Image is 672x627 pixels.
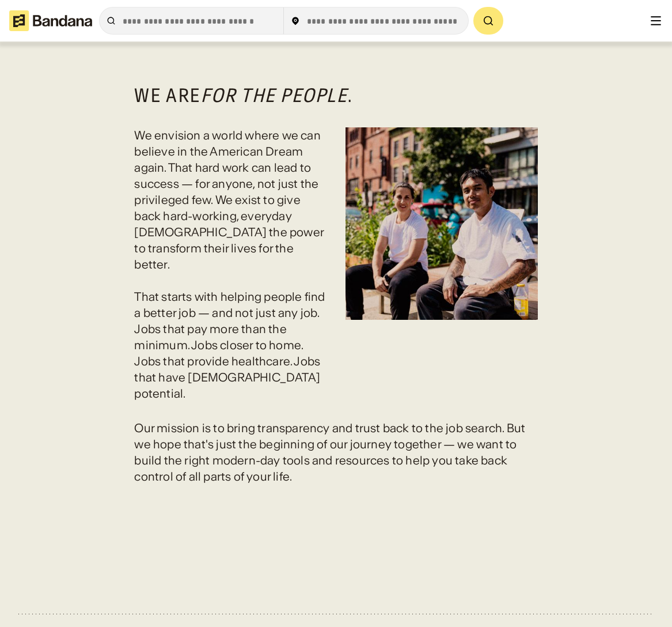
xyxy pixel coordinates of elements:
[134,9,537,46] div: Our Mission
[9,10,92,31] img: Bandana logotype
[134,83,537,109] div: We are .
[134,127,326,402] div: We envision a world where we can believe in the American Dream again. That hard work can lead to ...
[346,127,538,320] img: image showing chefs sitting
[134,420,537,485] div: Our mission is to bring transparency and trust back to the job search. But we hope that's just th...
[201,84,348,107] i: for the people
